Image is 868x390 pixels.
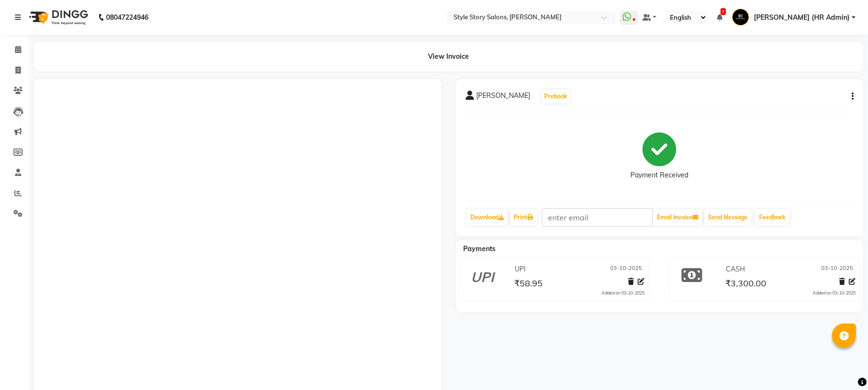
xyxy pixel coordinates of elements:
span: UPI [515,264,526,274]
div: View Invoice [34,42,863,71]
b: 08047224946 [106,4,148,31]
div: Added on 03-10-2025 [813,290,855,296]
div: Added on 03-10-2025 [601,290,644,296]
span: [PERSON_NAME] [476,91,530,104]
span: CASH [726,264,745,274]
span: ₹3,300.00 [725,278,766,291]
div: Payment Received [630,170,688,180]
a: Print [510,209,537,226]
img: logo [25,4,91,31]
button: Email Invoice [653,209,702,226]
input: enter email [542,208,653,227]
a: Feedback [755,209,789,226]
span: Payments [463,244,495,253]
button: Prebook [542,90,570,103]
a: 7 [717,13,722,22]
span: 03-10-2025 [821,264,853,274]
span: ₹58.95 [514,278,543,291]
span: 03-10-2025 [610,264,642,274]
span: [PERSON_NAME] (HR Admin) [754,13,850,23]
span: 7 [721,8,726,15]
a: Download [467,209,508,226]
img: Nilofar Ali (HR Admin) [732,9,749,26]
button: Send Message [704,209,751,226]
iframe: chat widget [828,351,858,380]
